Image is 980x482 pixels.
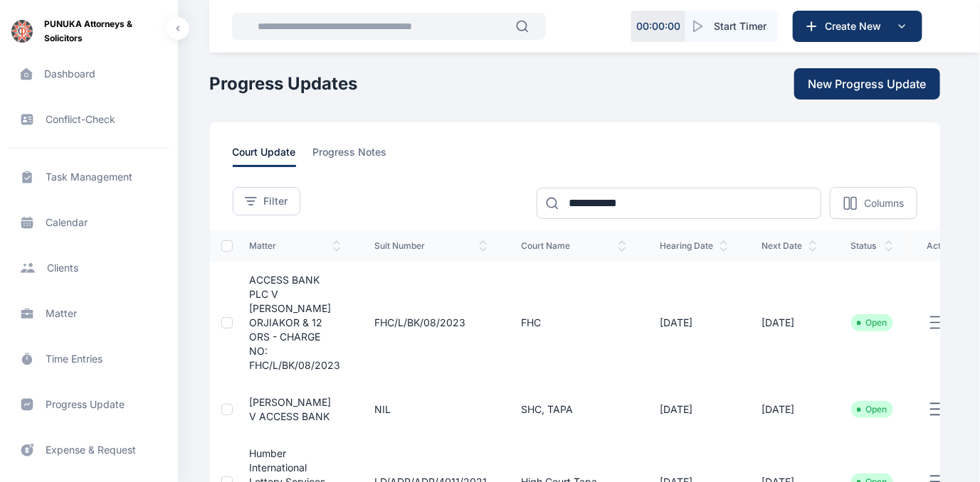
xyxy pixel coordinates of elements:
[745,384,834,435] td: [DATE]
[819,19,893,33] span: Create New
[505,384,643,435] td: SHC, TAPA
[762,240,817,252] span: next date
[714,19,766,33] span: Start Timer
[9,205,169,240] a: calendar
[313,145,387,167] span: progress notes
[233,145,296,167] span: court update
[313,145,404,167] a: progress notes
[9,296,169,331] a: matter
[794,68,940,100] button: New Progress Update
[505,262,643,384] td: FHC
[864,196,904,210] p: Columns
[9,342,169,376] a: time entries
[643,262,745,384] td: [DATE]
[375,240,488,252] span: suit number
[358,262,505,384] td: FHC/L/BK/08/2023
[927,240,958,252] span: actions
[264,194,288,208] span: Filter
[745,262,834,384] td: [DATE]
[660,240,728,252] span: hearing date
[830,187,917,219] button: Columns
[250,274,341,371] a: ACCESS BANK PLC V [PERSON_NAME] ORJIAKOR & 12 ORS - CHARGE NO: FHC/L/BK/08/2023
[44,17,167,45] span: PUNUKA Attorneys & Solicitors
[522,240,626,252] span: court name
[358,384,505,435] td: NIL
[210,73,358,95] h1: Progress Updates
[685,11,778,42] button: Start Timer
[233,145,313,167] a: court update
[808,75,927,92] span: New Progress Update
[857,404,887,415] li: Open
[9,433,169,467] a: expense & request
[857,317,887,328] li: Open
[636,19,680,33] p: 00 : 00 : 00
[643,384,745,435] td: [DATE]
[233,187,300,215] button: Filter
[250,396,332,422] a: [PERSON_NAME] V ACCESS BANK
[793,11,922,42] button: Create New
[9,387,169,422] a: progress update
[851,240,893,252] span: status
[9,57,169,91] a: dashboard
[9,160,169,194] a: task management
[250,240,341,252] span: matter
[9,102,169,136] a: conflict-check
[9,251,169,285] a: clients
